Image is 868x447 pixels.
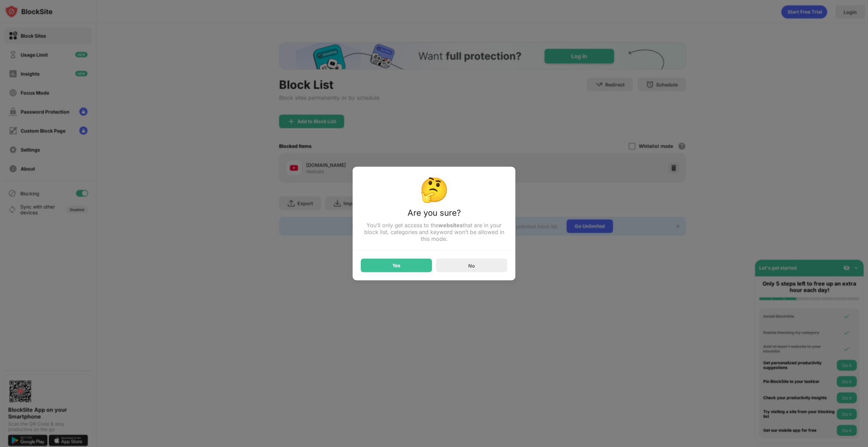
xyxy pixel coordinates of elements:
div: No [468,263,475,268]
div: Are you sure? [361,208,507,222]
div: 🤔 [361,175,507,204]
div: You’ll only get access to the that are in your block list, categories and keyword won’t be allowe... [361,222,507,242]
strong: websites [438,222,463,229]
div: Yes [392,263,400,268]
